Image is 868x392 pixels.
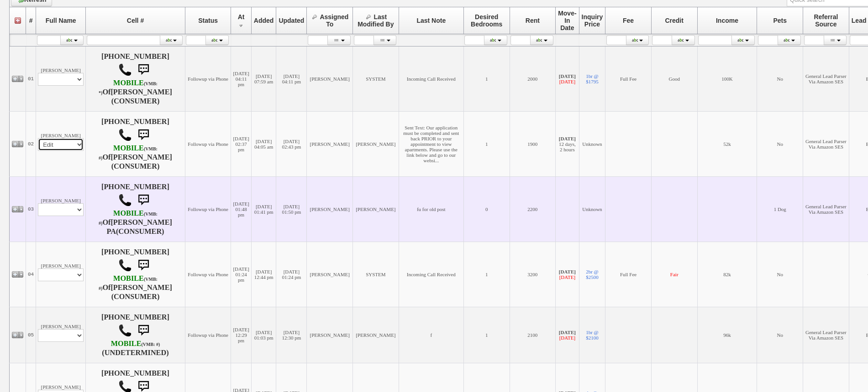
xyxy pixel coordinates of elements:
[251,176,276,242] td: [DATE] 01:41 pm
[88,52,183,105] h4: [PHONE_NUMBER] Of (CONSUMER)
[586,330,599,340] a: 1br @ $2100
[399,242,463,307] td: Incoming Call Received
[46,17,76,24] span: Full Name
[185,242,231,307] td: Followup via Phone
[185,111,231,176] td: Followup via Phone
[757,176,803,242] td: 1 Dog
[353,176,399,242] td: [PERSON_NAME]
[803,46,849,111] td: General Lead Parser Via Amazon SES
[36,176,86,242] td: [PERSON_NAME]
[198,17,218,24] span: Status
[36,307,86,363] td: [PERSON_NAME]
[88,183,183,236] h4: [PHONE_NUMBER] Of (CONSUMER)
[185,46,231,111] td: Followup via Phone
[127,17,144,24] span: Cell #
[111,340,142,348] font: MOBILE
[118,63,132,77] img: call.png
[118,324,132,337] img: call.png
[307,242,353,307] td: [PERSON_NAME]
[814,13,838,28] span: Referral Source
[358,13,394,28] span: Last Modified By
[307,307,353,363] td: [PERSON_NAME]
[185,307,231,363] td: Followup via Phone
[605,46,652,111] td: Full Fee
[399,176,463,242] td: fu for old post
[251,307,276,363] td: [DATE] 01:03 pm
[399,111,463,176] td: Sent Text: Our application must be completed and sent back PRIOR to your appointment to view apar...
[254,17,274,24] span: Added
[651,46,697,111] td: Good
[276,46,307,111] td: [DATE] 04:11 pm
[111,340,160,348] b: AT&T Wireless
[757,242,803,307] td: No
[463,242,510,307] td: 1
[113,274,144,283] font: MOBILE
[36,46,86,111] td: [PERSON_NAME]
[99,209,158,227] b: T-Mobile USA, Inc.
[582,13,603,28] span: Inquiry Price
[559,79,575,84] font: [DATE]
[773,17,787,24] span: Pets
[231,307,251,363] td: [DATE] 12:29 pm
[26,7,36,34] th: #
[559,269,576,274] b: [DATE]
[307,46,353,111] td: [PERSON_NAME]
[399,307,463,363] td: f
[99,277,158,291] font: (VMB: #)
[463,176,510,242] td: 0
[803,176,849,242] td: General Lead Parser Via Amazon SES
[803,111,849,176] td: General Lead Parser Via Amazon SES
[605,242,652,307] td: Full Fee
[353,242,399,307] td: SYSTEM
[231,242,251,307] td: [DATE] 01:24 pm
[276,176,307,242] td: [DATE] 01:50 pm
[579,176,605,242] td: Unknown
[26,111,36,176] td: 02
[471,13,502,28] span: Desired Bedrooms
[307,111,353,176] td: [PERSON_NAME]
[579,111,605,176] td: Unknown
[586,73,599,84] a: 1br @ $1795
[99,146,158,160] font: (VMB: #)
[623,17,634,24] span: Fee
[510,176,556,242] td: 2200
[99,274,158,292] b: T-Mobile USA, Inc.
[559,330,576,335] b: [DATE]
[559,73,576,79] b: [DATE]
[26,46,36,111] td: 01
[185,176,231,242] td: Followup via Phone
[353,307,399,363] td: [PERSON_NAME]
[353,111,399,176] td: [PERSON_NAME]
[697,111,757,176] td: 52k
[757,46,803,111] td: No
[559,335,575,340] font: [DATE]
[276,242,307,307] td: [DATE] 01:24 pm
[558,10,576,31] span: Move-In Date
[134,321,153,340] img: sms.png
[276,111,307,176] td: [DATE] 02:43 pm
[26,242,36,307] td: 04
[118,128,132,142] img: call.png
[251,111,276,176] td: [DATE] 04:05 am
[88,248,183,301] h4: [PHONE_NUMBER] Of (CONSUMER)
[113,79,144,87] font: MOBILE
[141,342,160,347] font: (VMB: #)
[279,17,304,24] span: Updated
[665,17,683,24] span: Credit
[510,242,556,307] td: 3200
[99,211,158,226] font: (VMB: #)
[113,209,144,217] font: MOBILE
[113,144,144,152] font: MOBILE
[586,269,599,280] a: 2br @ $2500
[510,307,556,363] td: 2100
[803,307,849,363] td: General Lead Parser Via Amazon SES
[106,218,172,236] b: [PERSON_NAME] PA
[559,136,576,141] b: [DATE]
[88,118,183,170] h4: [PHONE_NUMBER] Of (CONSUMER)
[110,88,172,96] b: [PERSON_NAME]
[320,13,348,28] span: Assigned To
[670,272,679,277] font: Fair
[134,256,153,274] img: sms.png
[110,153,172,161] b: [PERSON_NAME]
[99,144,158,161] b: T-Mobile USA, Inc.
